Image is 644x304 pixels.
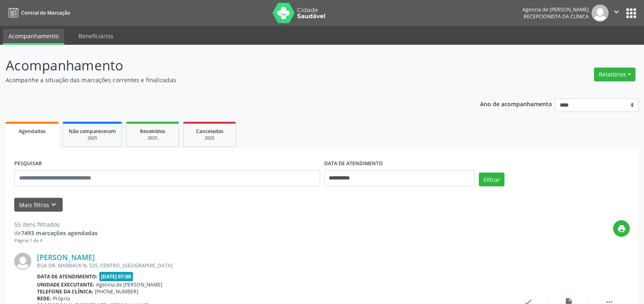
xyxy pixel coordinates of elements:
[6,76,449,84] p: Acompanhe a situação das marcações correntes e finalizadas
[14,220,98,229] div: 55 itens filtrados
[189,135,230,141] div: 2025
[6,55,449,76] p: Acompanhamento
[617,224,626,233] i: print
[196,128,223,135] span: Cancelados
[14,253,31,270] img: img
[324,157,383,170] label: DATA DE ATENDIMENTO
[479,173,504,186] button: Filtrar
[613,220,630,237] button: print
[522,6,589,13] div: Agencia de [PERSON_NAME]
[53,295,70,302] span: Própria
[3,29,64,45] a: Acompanhamento
[99,272,133,281] span: [DATE] 07:00
[49,200,58,209] i: keyboard_arrow_down
[37,262,508,269] div: RUA DR. MARBACK N. 535, CENTRO, [GEOGRAPHIC_DATA]
[69,128,116,135] span: Não compareceram
[95,288,138,295] span: [PHONE_NUMBER]
[612,7,621,16] i: 
[624,6,638,20] button: apps
[140,128,165,135] span: Resolvidos
[37,288,93,295] b: Telefone da clínica:
[19,128,46,135] span: Agendados
[609,4,624,22] button: 
[132,135,173,141] div: 2025
[6,6,70,20] a: Central de Marcação
[69,135,116,141] div: 2025
[37,295,51,302] b: Rede:
[37,273,98,280] b: Data de atendimento:
[14,237,98,244] div: Página 1 de 4
[73,29,119,43] a: Beneficiários
[14,157,42,170] label: PESQUISAR
[14,229,98,237] div: de
[480,98,552,109] p: Ano de acompanhamento
[21,9,70,16] span: Central de Marcação
[14,198,63,212] button: Mais filtroskeyboard_arrow_down
[37,253,95,262] a: [PERSON_NAME]
[21,229,98,237] strong: 7493 marcações agendadas
[96,281,162,288] span: Agencia de [PERSON_NAME]
[37,281,94,288] b: Unidade executante:
[592,4,609,22] img: img
[524,13,589,20] span: Recepcionista da clínica
[594,68,635,81] button: Relatórios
